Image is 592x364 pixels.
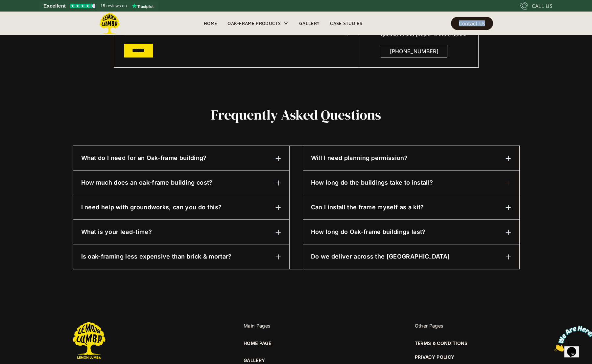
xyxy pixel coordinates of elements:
a: Gallery [294,18,325,28]
h6: Will I need planning permission? [311,154,408,162]
a: TERMS & CONDITIONS [415,340,468,347]
a: PRIVACY POLICY [415,353,454,361]
div: CALL US [532,2,553,10]
div: Main Pages [244,322,348,330]
h6: How long do Oak-frame buildings last? [311,228,426,236]
img: Trustpilot 4.5 stars [70,4,95,8]
h6: What do I need for an Oak-frame building? [81,154,207,162]
iframe: chat widget [551,323,592,354]
h6: Can I install the frame myself as a kit? [311,203,424,212]
a: See Lemon Lumba reviews on Trustpilot [39,1,158,11]
a: Home [199,18,222,28]
h6: What is your lead-time? [81,228,152,236]
a: Contact Us [451,17,493,30]
a: GALLERY [244,357,348,364]
div: Other Pages [415,322,520,330]
h2: Frequently asked questions [73,107,520,122]
div: Contact Us [459,21,485,26]
div: Oak-Frame Products [222,11,294,35]
img: Trustpilot logo [132,3,154,9]
span: 1 [3,3,5,8]
span: 15 reviews on [101,2,127,10]
a: [PHONE_NUMBER] [381,45,447,57]
div: [PHONE_NUMBER] [390,47,438,55]
img: Chat attention grabber [3,3,43,29]
a: Case Studies [325,18,367,28]
a: CALL US [520,2,553,10]
h6: How long do the buildings take to install? [311,178,433,187]
h6: How much does an oak-frame building cost? [81,178,213,187]
h6: I need help with groundworks, can you do this? [81,203,222,212]
div: Oak-Frame Products [227,19,281,27]
h6: Do we deliver across the [GEOGRAPHIC_DATA] [311,252,450,261]
a: HOME PAGE [244,340,271,347]
h6: Is oak-framing less expensive than brick & mortar? [81,252,232,261]
span: Excellent [43,2,66,10]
